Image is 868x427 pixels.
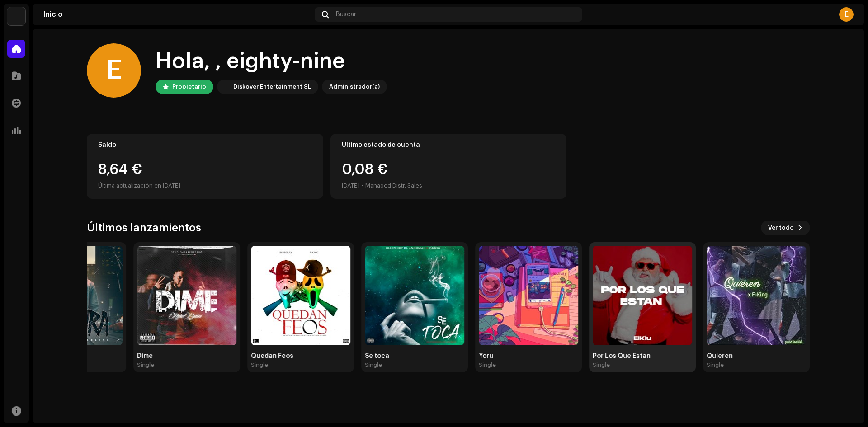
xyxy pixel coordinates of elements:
[768,219,794,237] span: Ver todo
[761,221,810,235] button: Ver todo
[593,361,610,369] div: Single
[87,43,141,98] div: E
[329,81,380,92] div: Administrador(a)
[593,352,692,360] div: Por Los Que Estan
[336,11,356,18] span: Buscar
[98,141,312,149] div: Saldo
[342,141,556,149] div: Último estado de cuenta
[479,361,496,369] div: Single
[156,47,387,76] div: Hola, , eighty-nine
[707,246,806,345] img: f08ad543-0d4b-4f75-ae6e-6f54622697c6
[137,246,236,345] img: 859a672d-60e4-44f9-8618-c56aed9f1f1a
[365,180,422,191] div: Managed Distr. Sales
[251,246,350,345] img: 9a2a3fa9-129d-4171-9983-76d3e129429f
[23,246,123,345] img: b869ea9a-3352-4788-a3ab-626a386941d4
[839,7,854,22] div: E
[137,361,154,369] div: Single
[707,361,724,369] div: Single
[479,246,578,345] img: 041d370c-fc9c-4960-bb4d-0c31f9421614
[7,7,25,25] img: 297a105e-aa6c-4183-9ff4-27133c00f2e2
[251,361,268,369] div: Single
[593,246,692,345] img: ed76e11d-303a-4326-89ad-b7688d791081
[361,180,363,191] div: •
[365,361,382,369] div: Single
[365,246,464,345] img: 721c39d5-2175-4798-bf48-58b0726310d9
[342,180,359,191] div: [DATE]
[172,81,206,92] div: Propietario
[23,352,123,360] div: Mentira
[87,221,201,235] h3: Últimos lanzamientos
[707,352,806,360] div: Quieren
[43,11,311,18] div: Inicio
[233,81,311,92] div: Diskover Entertainment SL
[251,352,350,360] div: Quedan Feos
[137,352,236,360] div: Dime
[330,134,567,199] re-o-card-value: Último estado de cuenta
[98,180,312,191] div: Última actualización en [DATE]
[87,134,323,199] re-o-card-value: Saldo
[365,352,464,360] div: Se toca
[479,352,578,360] div: Yoru
[219,81,230,92] img: 297a105e-aa6c-4183-9ff4-27133c00f2e2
